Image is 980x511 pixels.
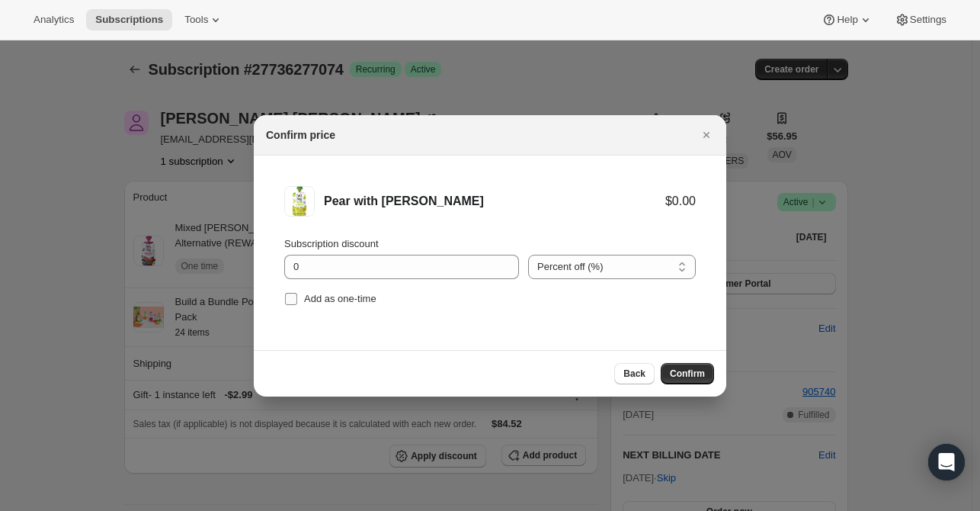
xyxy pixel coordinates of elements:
[623,368,645,380] span: Back
[266,127,335,143] h2: Confirm price
[812,9,882,31] button: Help
[928,444,965,480] div: Open Intercom Messenger
[304,293,376,304] span: Add as one-time
[324,194,665,209] div: Pear with [PERSON_NAME]
[24,9,83,31] button: Analytics
[95,14,163,26] span: Subscriptions
[696,124,717,146] button: Close
[661,363,714,384] button: Confirm
[910,14,946,26] span: Settings
[665,194,696,209] div: $0.00
[670,368,705,380] span: Confirm
[175,9,232,31] button: Tools
[837,14,857,26] span: Help
[284,238,379,249] span: Subscription discount
[34,14,74,26] span: Analytics
[886,9,956,31] button: Settings
[284,186,315,217] img: Pear with Ginger
[184,14,208,26] span: Tools
[86,9,172,31] button: Subscriptions
[614,363,655,384] button: Back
